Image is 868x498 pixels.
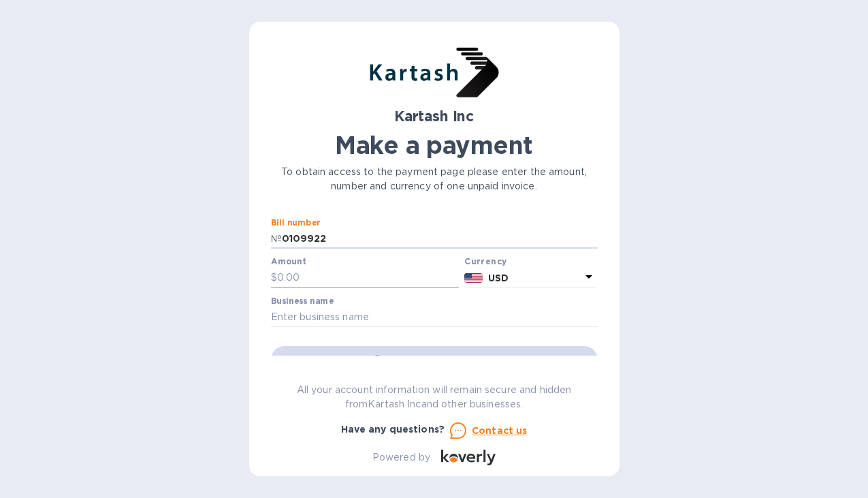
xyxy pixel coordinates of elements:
[271,219,320,227] label: Bill number
[464,273,483,283] img: USD
[271,383,598,411] p: All your account information will remain secure and hidden from Kartash Inc and other businesses.
[372,450,430,465] p: Powered by
[277,268,460,288] input: 0.00
[271,232,282,246] p: №
[271,131,598,159] h1: Make a payment
[394,108,474,125] b: Kartash Inc
[271,165,598,193] p: To obtain access to the payment page please enter the amount, number and currency of one unpaid i...
[271,258,306,266] label: Amount
[271,297,334,305] label: Business name
[472,425,528,436] u: Contact us
[488,273,509,283] b: USD
[282,229,598,249] input: Enter bill number
[271,307,598,328] input: Enter business name
[341,424,445,435] b: Have any questions?
[464,256,507,266] b: Currency
[271,270,277,285] p: $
